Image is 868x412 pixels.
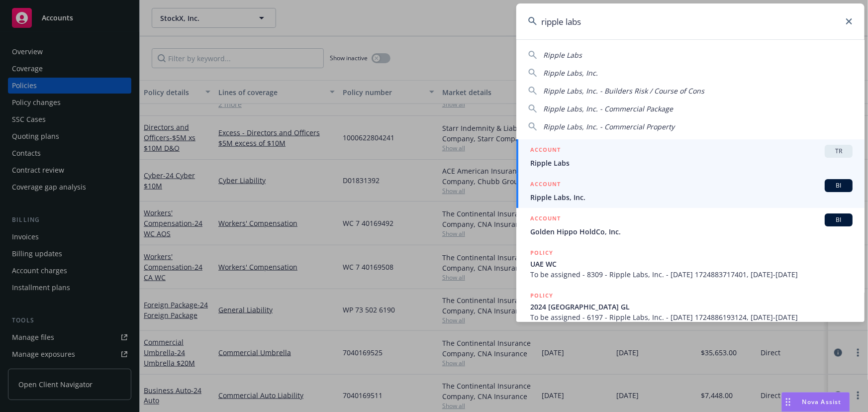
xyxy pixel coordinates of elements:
span: To be assigned - 6197 - Ripple Labs, Inc. - [DATE] 1724886193124, [DATE]-[DATE] [530,312,853,322]
a: POLICYUAE WCTo be assigned - 8309 - Ripple Labs, Inc. - [DATE] 1724883717401, [DATE]-[DATE] [516,242,865,285]
span: Nova Assist [802,398,842,406]
h5: ACCOUNT [530,145,561,157]
span: Ripple Labs, Inc. [543,68,598,78]
a: POLICY2024 [GEOGRAPHIC_DATA] GLTo be assigned - 6197 - Ripple Labs, Inc. - [DATE] 1724886193124, ... [516,285,865,328]
span: To be assigned - 8309 - Ripple Labs, Inc. - [DATE] 1724883717401, [DATE]-[DATE] [530,269,853,280]
span: BI [829,181,849,190]
a: ACCOUNTBIRipple Labs, Inc. [516,174,865,208]
span: UAE WC [530,259,853,269]
h5: ACCOUNT [530,179,561,191]
a: ACCOUNTTRRipple Labs [516,139,865,174]
span: Ripple Labs [543,50,582,60]
span: Ripple Labs, Inc. [530,192,853,203]
span: TR [829,147,849,156]
input: Search... [516,3,865,39]
span: Golden Hippo HoldCo, Inc. [530,226,853,237]
h5: POLICY [530,248,553,258]
a: ACCOUNTBIGolden Hippo HoldCo, Inc. [516,208,865,242]
h5: POLICY [530,291,553,301]
div: Drag to move [782,393,794,412]
span: Ripple Labs, Inc. - Commercial Package [543,104,673,113]
span: 2024 [GEOGRAPHIC_DATA] GL [530,302,853,312]
span: Ripple Labs, Inc. - Commercial Property [543,122,675,131]
span: BI [829,215,849,224]
h5: ACCOUNT [530,213,561,225]
button: Nova Assist [781,392,850,412]
span: Ripple Labs [530,158,853,168]
span: Ripple Labs, Inc. - Builders Risk / Course of Cons [543,86,704,96]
